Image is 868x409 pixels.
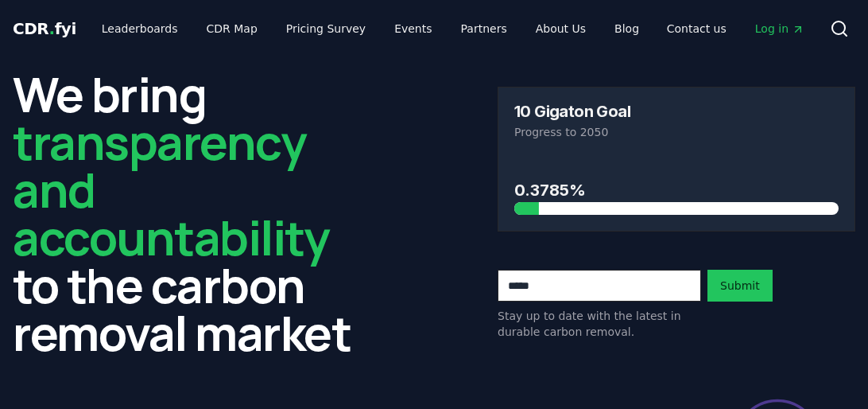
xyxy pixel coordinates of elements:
nav: Main [89,14,652,43]
span: transparency and accountability [13,109,329,270]
a: Blog [602,14,652,43]
a: CDR Map [194,14,270,43]
h3: 0.3785% [514,178,839,202]
a: Contact us [654,14,739,43]
a: CDR.fyi [13,18,76,40]
p: Progress to 2050 [514,124,839,140]
p: Stay up to date with the latest in durable carbon removal. [498,308,701,340]
nav: Main [654,14,817,43]
span: CDR fyi [13,19,76,38]
a: Events [382,14,444,43]
a: About Us [523,14,599,43]
a: Leaderboards [89,14,191,43]
a: Log in [742,14,817,43]
a: Partners [448,14,520,43]
button: Submit [707,270,773,302]
a: Pricing Survey [273,14,378,43]
h2: We bring to the carbon removal market [13,70,370,356]
span: . [49,19,55,38]
h3: 10 Gigaton Goal [514,103,630,119]
span: Log in [755,21,804,37]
